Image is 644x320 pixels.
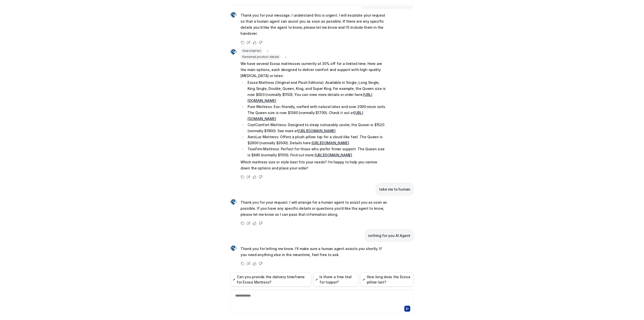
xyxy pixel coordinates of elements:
[240,12,388,37] p: Thank you for your message. I understand this is urgent. I will escalate your request so that a h...
[240,49,263,54] span: Searched list
[240,199,388,218] p: Thank you for your request. I will arrange for a human agent to assist you as soon as possible. I...
[240,159,388,171] p: Which mattress size or style best fits your needs? I’m happy to help you narrow down the options ...
[230,272,311,287] button: Can you provide the delivery timeframe for Ecosa Mattress?
[379,186,410,192] p: take me to human
[240,246,388,258] p: Thank you for letting me know. I’ll make sure a human agent assists you shortly. If you need anyt...
[246,134,388,146] li: AeroLux Mattress: Offers a plush pillow top for a cloud-like feel. The Queen is $2800 (normally $...
[315,153,352,157] a: [URL][DOMAIN_NAME]
[313,272,358,287] button: Is there a free trial for topper?
[230,12,236,18] img: Widget
[240,55,281,60] span: Reviewed product details
[246,122,388,134] li: CoolComfort Mattress: Designed to sleep noticeably cooler, the Queen is $1520 (normally $1900). S...
[360,272,414,287] button: How long does the Ecosa pillow last?
[230,199,236,205] img: Widget
[246,146,388,158] li: TrueFirm Mattress: Perfect for those who prefer firmer support. The Queen size is $880 (normally ...
[230,49,236,55] img: Widget
[246,104,388,122] li: Pure Mattress: Eco-friendly, crafted with natural latex and over 2000 micro coils. The Queen size...
[298,129,336,133] a: [URL][DOMAIN_NAME]
[368,233,410,239] p: nothing for you AI Agent
[230,245,236,251] img: Widget
[240,61,388,79] p: We have several Ecosa mattresses currently at 35% off for a limited time. Here are the main optio...
[312,141,349,145] a: [URL][DOMAIN_NAME]
[246,80,388,104] li: Ecosa Mattress (Original and Plush Editions): Available in Single, Long Single, King Single, Doub...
